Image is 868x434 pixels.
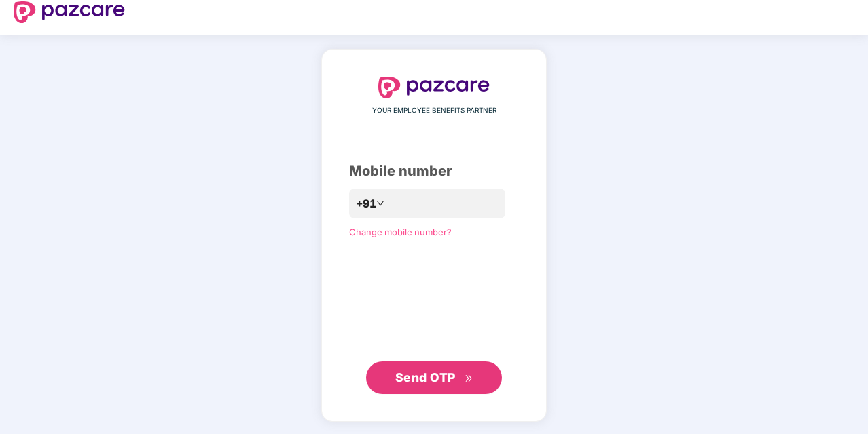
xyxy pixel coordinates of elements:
[376,199,384,208] span: down
[366,361,502,394] button: Send OTPdouble-right
[14,1,125,23] img: logo
[356,195,376,212] span: +91
[465,374,473,383] span: double-right
[378,77,490,98] img: logo
[349,161,519,182] div: Mobile number
[395,370,456,384] span: Send OTP
[349,226,452,237] a: Change mobile number?
[372,105,496,116] span: YOUR EMPLOYEE BENEFITS PARTNER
